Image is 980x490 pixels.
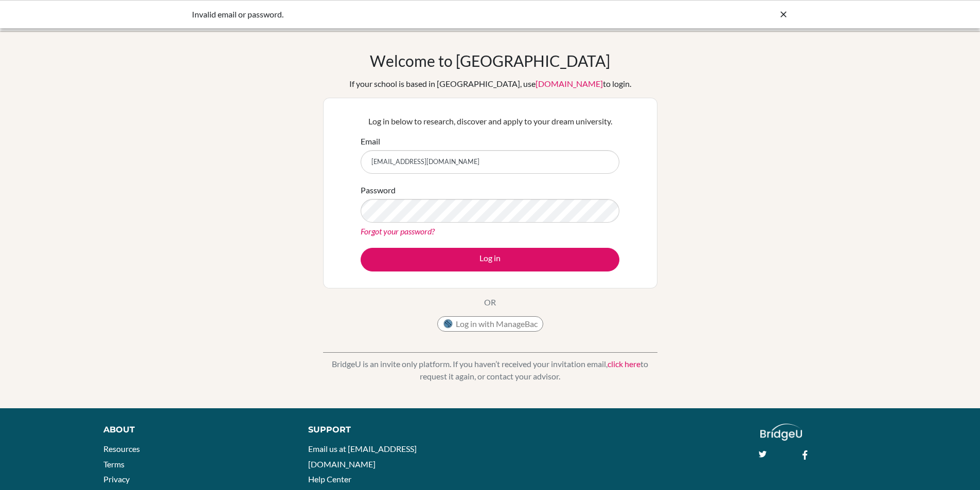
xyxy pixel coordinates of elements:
[308,444,417,469] a: Email us at [EMAIL_ADDRESS][DOMAIN_NAME]
[361,115,619,128] p: Log in below to research, discover and apply to your dream university.
[361,226,435,236] a: Forgot your password?
[103,459,124,469] a: Terms
[361,184,396,196] label: Password
[103,424,285,436] div: About
[308,424,478,436] div: Support
[437,316,543,332] button: Log in with ManageBac
[760,424,802,441] img: logo_white@2x-f4f0deed5e89b7ecb1c2cc34c3e3d731f90f0f143d5ea2071677605dd97b5244.png
[349,78,631,90] div: If your school is based in [GEOGRAPHIC_DATA], use to login.
[323,358,657,383] p: BridgeU is an invite only platform. If you haven’t received your invitation email, to request it ...
[361,135,380,148] label: Email
[484,296,496,308] p: OR
[308,474,351,484] a: Help Center
[608,359,640,369] a: click here
[192,8,634,21] div: Invalid email or password.
[536,79,603,88] a: [DOMAIN_NAME]
[103,444,140,453] a: Resources
[103,474,130,484] a: Privacy
[370,51,610,70] h1: Welcome to [GEOGRAPHIC_DATA]
[361,248,619,271] button: Log in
